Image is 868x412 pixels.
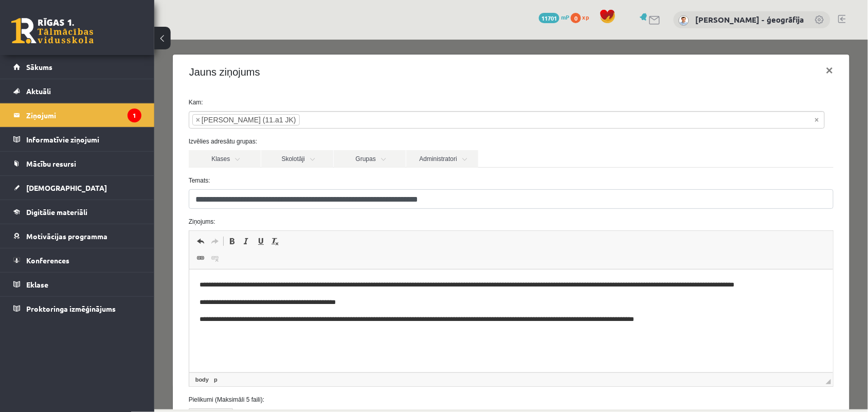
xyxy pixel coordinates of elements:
[696,14,804,25] a: [PERSON_NAME] - ģeogrāfija
[13,248,141,272] a: Konferences
[583,13,589,21] span: xp
[42,75,46,85] span: ×
[26,159,76,168] span: Mācību resursi
[661,75,665,85] span: Noņemt visus vienumus
[13,273,141,296] a: Eklase
[99,195,114,208] a: Pasvītrojums (vadīšanas taustiņš+U)
[34,111,106,128] a: Klases
[13,152,141,175] a: Mācību resursi
[252,111,324,128] a: Administratori
[27,355,688,365] label: Pielikumi (Maksimāli 5 faili):
[672,339,677,345] span: Mērogot
[13,55,141,79] a: Sākums
[561,13,569,21] span: mP
[26,207,87,217] span: Digitālie materiāli
[70,195,85,208] a: Treknraksts (vadīšanas taustiņš+B)
[13,103,141,127] a: Ziņojumi1
[539,13,569,21] a: 11701 mP
[39,335,57,345] a: body elements
[13,79,141,103] a: Aktuāli
[26,86,51,96] span: Aktuāli
[13,200,141,224] a: Digitālie materiāli
[27,97,688,106] label: Izvēlies adresātu grupas:
[679,15,689,26] img: Toms Krūmiņš - ģeogrāfija
[571,13,581,23] span: 0
[11,18,94,44] a: Rīgas 1. Tālmācības vidusskola
[539,13,559,23] span: 11701
[27,58,688,67] label: Kam:
[58,335,65,345] a: p elements
[39,212,53,225] a: Saite (vadīšanas taustiņš+K)
[26,183,107,192] span: [DEMOGRAPHIC_DATA]
[53,195,68,208] a: Atkārtot (vadīšanas taustiņš+Y)
[26,103,141,127] legend: Ziņojumi
[27,136,688,146] label: Temats:
[35,230,679,333] iframe: Bagātinātā teksta redaktors, wiswyg-editor-47024822471720-1757944316-410
[35,25,106,40] h4: Jauns ziņojums
[114,195,128,208] a: Noņemt stilus
[571,13,594,21] a: 0 xp
[39,195,53,208] a: Atcelt (vadīšanas taustiņš+Z)
[27,177,688,187] label: Ziņojums:
[663,16,687,45] button: ×
[13,224,141,248] a: Motivācijas programma
[179,111,251,128] a: Grupas
[53,212,68,225] a: Atsaistīt
[26,256,69,265] span: Konferences
[38,75,146,86] li: Viktorija Bērziņa (11.a1 JK)
[26,128,141,151] legend: Informatīvie ziņojumi
[26,304,116,313] span: Proktoringa izmēģinājums
[26,280,48,289] span: Eklase
[13,176,141,200] a: [DEMOGRAPHIC_DATA]
[13,128,141,151] a: Informatīvie ziņojumi
[128,109,141,122] i: 1
[26,231,107,241] span: Motivācijas programma
[85,195,99,208] a: Slīpraksts (vadīšanas taustiņš+I)
[13,297,141,320] a: Proktoringa izmēģinājums
[26,62,52,71] span: Sākums
[107,111,179,128] a: Skolotāji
